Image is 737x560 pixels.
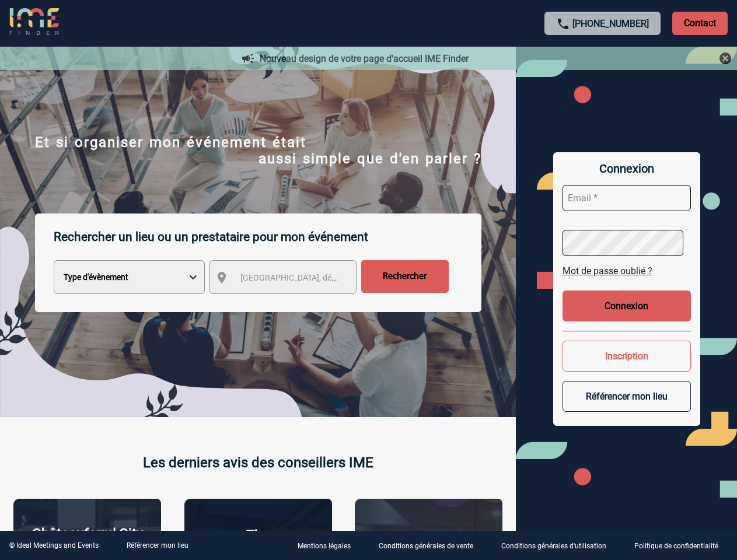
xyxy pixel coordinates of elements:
a: Conditions générales d'utilisation [492,540,625,551]
a: Politique de confidentialité [625,540,737,551]
p: Mentions légales [298,542,351,551]
p: Conditions générales d'utilisation [501,542,606,551]
p: Conditions générales de vente [379,542,473,551]
a: Mentions légales [288,540,369,551]
div: © Ideal Meetings and Events [9,541,99,549]
a: Référencer mon lieu [127,541,188,549]
a: Conditions générales de vente [369,540,492,551]
p: Politique de confidentialité [634,542,718,551]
